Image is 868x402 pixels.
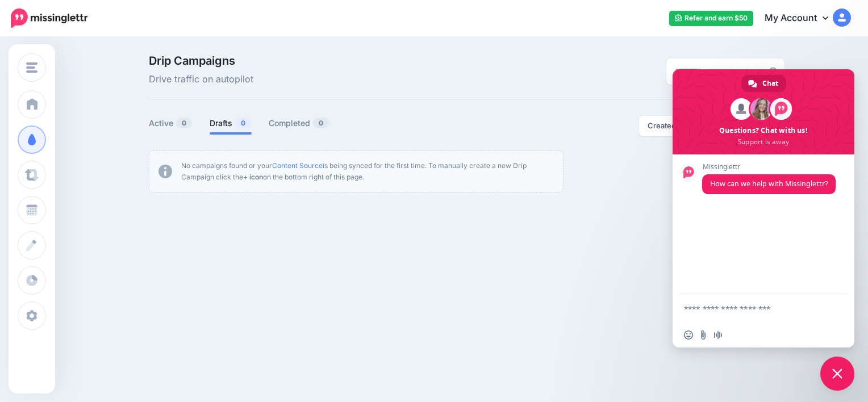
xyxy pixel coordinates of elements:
a: Content Source [272,161,323,170]
button: Created (newest first) [639,116,756,136]
a: Completed0 [269,116,329,130]
img: menu.png [26,62,37,73]
a: Active0 [149,116,193,130]
span: Chat [762,75,778,92]
div: Chat [741,75,786,92]
span: How can we help with Missinglettr? [710,179,828,189]
span: Missinglettr [702,163,836,171]
span: Insert an emoji [684,330,693,340]
div: Created (newest first) [648,120,742,131]
img: search-grey-6.png [769,67,778,76]
span: Drip Campaigns [149,55,253,66]
img: info-circle-grey.png [158,165,172,178]
span: Send a file [699,330,708,340]
a: Drafts0 [210,116,252,130]
div: Close chat [820,357,854,391]
b: + icon [243,173,263,181]
a: My Account [753,5,851,32]
span: 0 [235,118,251,128]
span: Audio message [713,330,723,340]
textarea: Compose your message... [684,304,818,314]
img: Missinglettr [11,9,87,28]
span: 0 [176,118,192,128]
span: Drive traffic on autopilot [149,72,253,87]
span: 0 [313,118,329,128]
a: Refer and earn $50 [669,11,753,26]
p: No campaigns found or your is being synced for the first time. To manually create a new Drip Camp... [181,160,554,183]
